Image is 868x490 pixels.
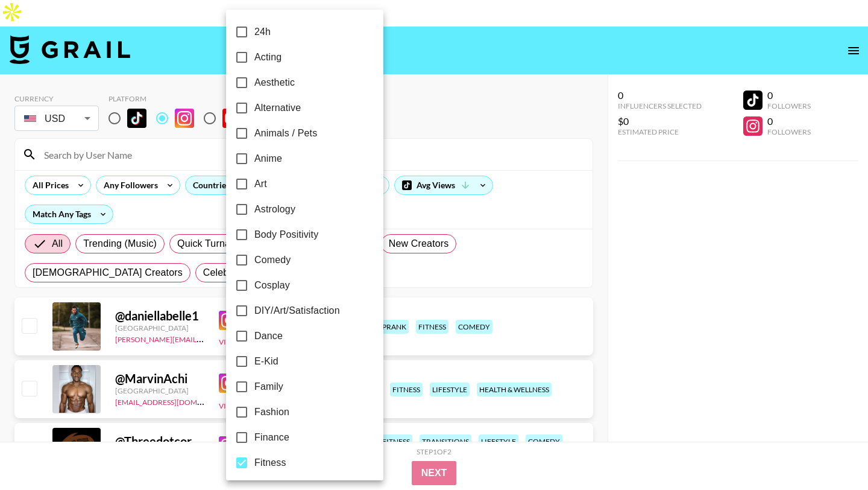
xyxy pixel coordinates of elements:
[254,126,317,141] span: Animals / Pets
[254,101,301,115] span: Alternative
[254,456,286,470] span: Fitness
[254,354,278,369] span: E-Kid
[254,202,295,217] span: Astrology
[808,430,854,476] iframe: Drift Widget Chat Controller
[254,25,271,39] span: 24h
[254,50,281,65] span: Acting
[254,304,340,318] span: DIY/Art/Satisfaction
[254,430,289,445] span: Finance
[254,151,282,166] span: Anime
[254,227,318,242] span: Body Positivity
[254,75,295,90] span: Aesthetic
[254,253,291,267] span: Comedy
[254,380,283,394] span: Family
[254,177,267,191] span: Art
[254,405,289,419] span: Fashion
[254,278,290,293] span: Cosplay
[254,329,283,343] span: Dance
